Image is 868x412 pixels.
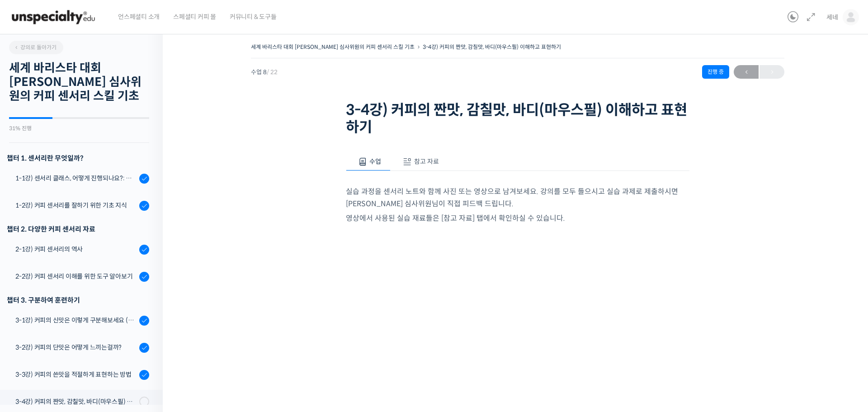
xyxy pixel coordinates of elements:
div: 2-1강) 커피 센서리의 역사 [15,244,137,254]
div: 31% 진행 [9,126,149,131]
span: 강의로 돌아가기 [14,44,57,51]
div: 챕터 3. 구분하여 훈련하기 [7,294,149,306]
a: 3-4강) 커피의 짠맛, 감칠맛, 바디(마우스필) 이해하고 표현하기 [423,43,561,50]
span: ← [734,66,759,78]
a: 세계 바리스타 대회 [PERSON_NAME] 심사위원의 커피 센서리 스킬 기초 [251,43,415,50]
h1: 3-4강) 커피의 짠맛, 감칠맛, 바디(마우스필) 이해하고 표현하기 [346,101,689,136]
span: 참고 자료 [414,157,439,166]
div: 3-1강) 커피의 신맛은 이렇게 구분해보세요 (시트릭산과 말릭산의 차이) [15,315,137,325]
h3: 챕터 1. 센서리란 무엇일까? [7,152,149,164]
a: 강의로 돌아가기 [9,41,63,54]
div: 3-2강) 커피의 단맛은 어떻게 느끼는걸까? [15,342,137,352]
span: 수업 8 [251,69,278,75]
div: 1-1강) 센서리 클래스, 어떻게 진행되나요?: 목차 및 개요 [15,173,137,183]
div: 3-4강) 커피의 짠맛, 감칠맛, 바디(마우스필) 이해하고 표현하기 [15,397,137,407]
div: 진행 중 [702,65,729,79]
div: 1-2강) 커피 센서리를 잘하기 위한 기초 지식 [15,200,137,210]
p: 실습 과정을 센서리 노트와 함께 사진 또는 영상으로 남겨보세요. 강의를 모두 들으시고 실습 과제로 제출하시면 [PERSON_NAME] 심사위원님이 직접 피드백 드립니다. [346,185,689,210]
div: 3-3강) 커피의 쓴맛을 적절하게 표현하는 방법 [15,369,137,379]
a: ←이전 [734,65,759,79]
p: 영상에서 사용된 실습 재료들은 [참고 자료] 탭에서 확인하실 수 있습니다. [346,212,689,224]
div: 2-2강) 커피 센서리 이해를 위한 도구 알아보기 [15,271,137,281]
span: 세네 [826,13,838,21]
span: / 22 [267,68,278,76]
span: 수업 [369,157,381,166]
div: 챕터 2. 다양한 커피 센서리 자료 [7,223,149,235]
h2: 세계 바리스타 대회 [PERSON_NAME] 심사위원의 커피 센서리 스킬 기초 [9,61,149,104]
